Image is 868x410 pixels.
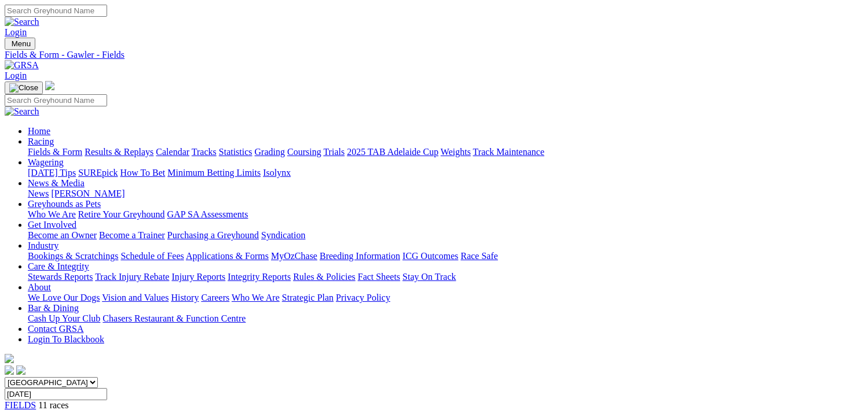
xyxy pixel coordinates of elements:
a: [DATE] Tips [28,168,76,178]
a: Race Safe [460,251,497,261]
img: twitter.svg [16,365,25,375]
a: Retire Your Greyhound [78,209,165,219]
a: Isolynx [263,168,291,178]
a: Who We Are [232,293,280,302]
a: How To Bet [120,168,166,178]
a: Injury Reports [171,272,225,282]
a: Wagering [28,157,64,167]
div: Industry [28,251,863,261]
a: Greyhounds as Pets [28,199,101,209]
a: Results & Replays [85,147,153,157]
img: Close [9,83,38,93]
img: logo-grsa-white.png [45,81,54,90]
div: Get Involved [28,230,863,241]
a: Purchasing a Greyhound [167,230,259,240]
a: ICG Outcomes [402,251,458,261]
a: Tracks [192,147,217,157]
a: GAP SA Assessments [167,209,248,219]
a: Home [28,126,50,136]
input: Search [5,94,107,106]
a: Calendar [156,147,189,157]
a: Bookings & Scratchings [28,251,118,261]
a: Careers [201,293,229,302]
a: Privacy Policy [336,293,390,302]
a: Weights [441,147,471,157]
a: Vision and Values [102,293,169,302]
a: Track Maintenance [473,147,544,157]
a: Syndication [261,230,305,240]
a: Fields & Form - Gawler - Fields [5,50,863,60]
img: Search [5,17,39,27]
a: History [171,293,199,302]
a: Schedule of Fees [120,251,184,261]
button: Toggle navigation [5,82,43,94]
a: Breeding Information [320,251,400,261]
a: Who We Are [28,209,76,219]
a: Become an Owner [28,230,97,240]
a: Applications & Forms [186,251,269,261]
a: SUREpick [78,168,118,178]
a: Care & Integrity [28,261,89,271]
a: We Love Our Dogs [28,293,100,302]
a: Industry [28,241,58,250]
span: 11 races [38,400,68,410]
a: [PERSON_NAME] [51,189,124,198]
a: 2025 TAB Adelaide Cup [347,147,438,157]
a: MyOzChase [271,251,317,261]
a: Racing [28,136,54,146]
a: Become a Trainer [99,230,165,240]
img: facebook.svg [5,365,14,375]
a: News [28,189,49,198]
a: Strategic Plan [282,293,334,302]
img: GRSA [5,60,39,71]
input: Search [5,5,107,17]
a: Bar & Dining [28,303,79,313]
a: Fields & Form [28,147,82,157]
div: Racing [28,147,863,157]
a: Fact Sheets [358,272,400,282]
a: Login [5,71,27,80]
div: Care & Integrity [28,272,863,282]
input: Select date [5,388,107,400]
div: Bar & Dining [28,313,863,324]
div: Wagering [28,168,863,178]
div: Greyhounds as Pets [28,209,863,220]
a: Track Injury Rebate [95,272,169,282]
a: Trials [323,147,345,157]
a: Login [5,27,27,37]
a: News & Media [28,178,85,188]
a: Stewards Reports [28,272,93,282]
a: Coursing [287,147,321,157]
a: Contact GRSA [28,324,83,334]
a: Login To Blackbook [28,334,104,344]
span: Menu [12,39,31,48]
a: Rules & Policies [293,272,356,282]
a: Minimum Betting Limits [167,168,261,178]
a: Grading [255,147,285,157]
img: Search [5,106,39,117]
a: About [28,282,51,292]
img: logo-grsa-white.png [5,354,14,363]
div: About [28,293,863,303]
a: FIELDS [5,400,36,410]
a: Statistics [219,147,252,157]
a: Integrity Reports [228,272,291,282]
a: Cash Up Your Club [28,313,100,323]
a: Get Involved [28,220,76,230]
button: Toggle navigation [5,38,35,50]
a: Chasers Restaurant & Function Centre [102,313,246,323]
a: Stay On Track [402,272,456,282]
div: News & Media [28,189,863,199]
